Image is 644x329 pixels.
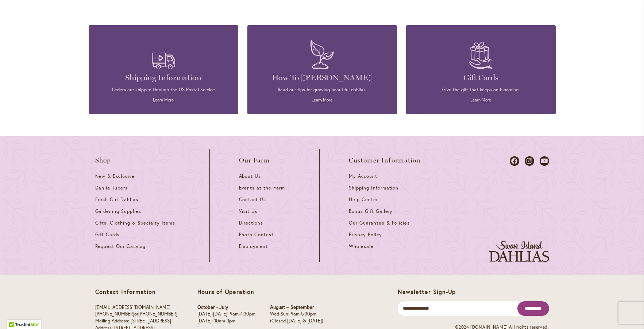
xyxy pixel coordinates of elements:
span: Wholesale [349,243,374,249]
p: [DATE]: 10am-3pm [197,318,255,325]
span: Our Guarantee & Policies [349,220,410,226]
a: Learn More [153,97,174,103]
span: Gifts, Clothing & Specialty Items [95,220,175,226]
a: [EMAIL_ADDRESS][DOMAIN_NAME] [95,304,170,310]
span: Bonus Gift Gallery [349,208,393,214]
span: My Account [349,173,377,179]
a: Dahlias on Facebook [510,156,519,166]
span: Gift Cards [95,232,120,238]
span: New & Exclusive [95,173,135,179]
p: Read our tips for growing beautiful dahlias. [258,87,386,93]
h4: Shipping Information [100,73,227,83]
span: Visit Us [239,208,258,214]
span: Gardening Supplies [95,208,141,214]
span: Fresh Cut Dahlias [95,196,139,203]
p: Hours of Operation [197,288,323,295]
a: Dahlias on Instagram [525,156,534,166]
iframe: Launch Accessibility Center [5,303,26,324]
p: August – September [270,304,323,311]
span: Shipping Information [349,185,398,191]
span: Customer Information [349,157,421,164]
span: Help Center [349,196,378,203]
span: Privacy Policy [349,232,382,238]
h4: Gift Cards [417,73,545,83]
p: (Closed [DATE] & [DATE]) [270,318,323,325]
p: Contact Information [95,288,177,295]
span: Directions [239,220,263,226]
span: Newsletter Sign-Up [398,288,456,295]
p: Wed-Sun: 9am-5:30pm [270,311,323,318]
span: Events at the Farm [239,185,285,191]
p: [DATE]-[DATE]: 9am-4:30pm [197,311,255,318]
span: Employment [239,243,268,249]
a: Dahlias on Youtube [540,156,549,166]
a: Learn More [470,97,491,103]
span: Shop [95,157,111,164]
a: [PHONE_NUMBER] [138,311,177,317]
a: Learn More [312,97,332,103]
span: Contact Us [239,196,266,203]
span: Our Farm [239,157,270,164]
h4: How To [PERSON_NAME] [258,73,386,83]
span: About Us [239,173,261,179]
p: October - July [197,304,255,311]
p: Give the gift that keeps on blooming. [417,87,545,93]
span: Photo Contest [239,232,274,238]
span: Request Our Catalog [95,243,146,249]
a: [PHONE_NUMBER] [95,311,134,317]
p: Orders are shipped through the US Postal Service [100,87,227,93]
span: Dahlia Tubers [95,185,128,191]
